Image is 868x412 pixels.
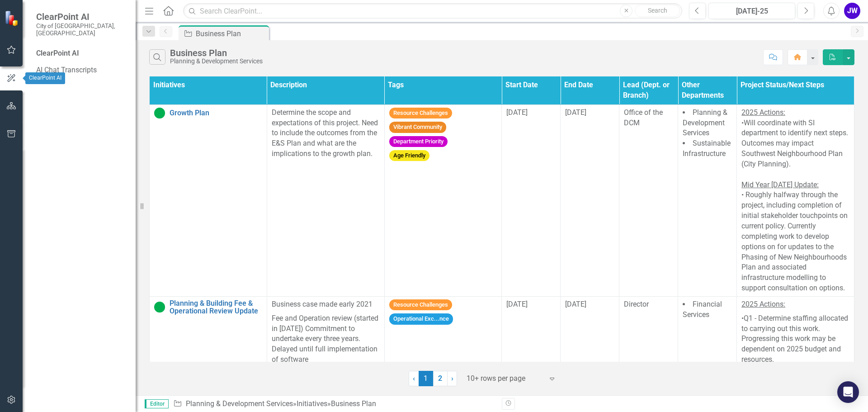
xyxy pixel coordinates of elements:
p: Office of the DCM [624,108,673,128]
span: Vibrant Community [389,122,446,133]
td: Double-Click to Edit [619,104,678,296]
div: Business Plan [170,48,263,58]
span: Sustainable Infrastructure [683,139,731,158]
div: Business Plan [196,28,267,39]
div: » » [173,399,495,409]
span: Mid Year [DATE] Update: [741,180,819,189]
span: [DATE] [506,108,528,117]
a: Initiatives [297,399,327,408]
p: Fee and Operation review (started in [DATE]) Commitment to undertake every three years. Delayed u... [272,312,380,367]
button: JW [844,3,860,19]
td: Double-Click to Edit [502,104,561,296]
span: Business case made early 2021 [272,300,373,308]
div: Planning & Development Services [170,58,263,65]
span: Resource Challenges [389,108,452,119]
span: Operational Exc...nce [389,313,453,325]
span: [DATE] [506,300,528,308]
div: Business Plan [331,399,376,408]
a: 2 [433,371,448,386]
a: Planning & Development Services [186,399,293,408]
a: Planning & Building Fee & Operational Review Update [170,299,262,315]
p: Director [624,299,673,310]
span: Search [648,7,667,14]
span: 2025 Actions: [741,300,785,308]
p: •Will coordinate with SI department to identify next steps. Outcomes may impact Southwest Neighbo... [741,108,849,294]
span: Department Priority [389,136,448,147]
span: ClearPoint AI [36,11,127,22]
button: [DATE]-25 [708,3,795,19]
td: Double-Click to Edit [384,104,502,296]
p: •Q1 - Determine staffing allocated to carrying out this work. Progressing this work may be depend... [741,312,849,367]
span: 2025 Actions: [741,108,785,117]
a: Growth Plan [170,109,262,117]
img: On Target [154,302,165,313]
div: [DATE]-25 [712,6,792,17]
td: Double-Click to Edit [267,104,384,296]
td: Double-Click to Edit [561,104,619,296]
span: › [451,374,453,383]
span: Editor [145,399,169,408]
img: ClearPoint Strategy [5,10,20,26]
input: Search ClearPoint... [183,3,682,19]
td: Double-Click to Edit [678,104,737,296]
p: Determine the scope and expectations of this project. Need to include the outcomes from the E&S P... [272,108,380,159]
span: Financial Services [683,300,722,319]
span: Planning & Development Services [683,108,727,137]
span: [DATE] [565,300,586,308]
div: Open Intercom Messenger [837,381,859,403]
td: Double-Click to Edit [737,104,854,296]
a: AI Chat Transcripts [36,65,127,76]
div: ClearPoint AI [36,48,127,59]
span: Age Friendly [389,150,429,161]
button: Search [635,5,680,17]
small: City of [GEOGRAPHIC_DATA], [GEOGRAPHIC_DATA] [36,22,127,37]
span: [DATE] [565,108,586,117]
td: Double-Click to Edit Right Click for Context Menu [150,104,267,296]
span: 1 [419,371,433,386]
div: ClearPoint AI [25,72,65,84]
img: On Target [154,108,165,118]
span: Resource Challenges [389,299,452,311]
span: ‹ [413,374,415,383]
